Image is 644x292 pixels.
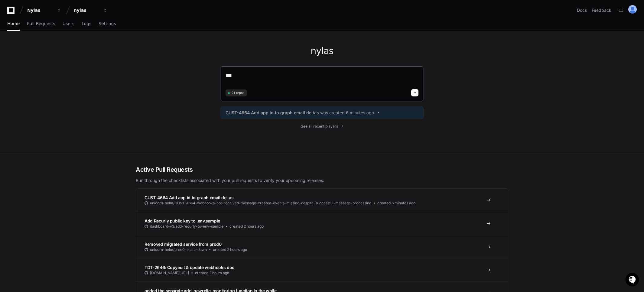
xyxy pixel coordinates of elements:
[103,47,110,54] button: Start new chat
[301,124,338,129] span: See all recent players
[82,22,91,25] span: Logs
[27,17,55,31] a: Pull Requests
[6,45,17,56] img: 1736555170064-99ba0984-63c1-480f-8ee9-699278ef63ed
[213,247,247,252] span: created 2 hours ago
[232,91,244,95] span: 21 repos
[377,201,415,206] span: created 6 minutes ago
[6,24,110,34] div: Welcome
[6,6,18,18] img: PlayerZero
[27,7,53,13] div: Nylas
[320,110,374,116] span: was created 6 minutes ago
[74,7,100,13] div: nylas
[136,235,508,258] a: Removed migrated service from prod0unicorn-helm/prod0-scale-downcreated 2 hours ago
[25,5,63,16] button: Nylas
[145,218,220,223] span: Add Recurly public key to .env.sample
[226,110,320,116] span: CUST-4664 Add app id to graph email deltas.
[99,17,116,31] a: Settings
[150,201,371,206] span: unicorn-helm/CUST-4664-webhooks-not-received-message-created-events-missing-despite-successful-me...
[60,63,73,68] span: Pylon
[150,224,223,229] span: dashboard-v3/add-recurly-to-env-sample
[63,22,74,25] span: Users
[145,195,235,200] span: CUST-4664 Add app id to graph email deltas.
[229,224,264,229] span: created 2 hours ago
[136,212,508,235] a: Add Recurly public key to .env.sampledashboard-v3/add-recurly-to-env-samplecreated 2 hours ago
[628,5,637,14] img: ALV-UjUTLTKDo2-V5vjG4wR1buipwogKm1wWuvNrTAMaancOL2w8d8XiYMyzUPCyapUwVg1DhQ_h_MBM3ufQigANgFbfgRVfo...
[63,17,74,31] a: Users
[195,271,229,275] span: created 2 hours ago
[21,51,76,56] div: We're available if you need us!
[150,271,189,275] span: [DOMAIN_NAME][URL]
[150,247,207,252] span: unicorn-helm/prod0-scale-down
[136,177,508,183] p: Run through the checklists associated with your pull requests to verify your upcoming releases.
[27,22,55,25] span: Pull Requests
[71,5,110,16] button: nylas
[99,22,116,25] span: Settings
[7,17,20,31] a: Home
[136,165,508,174] h2: Active Pull Requests
[7,22,20,25] span: Home
[220,124,424,129] a: See all recent players
[592,7,611,13] button: Feedback
[145,242,222,247] span: Removed migrated service from prod0
[625,272,641,288] iframe: Open customer support
[82,17,91,31] a: Logs
[145,265,234,270] span: TDT-2646: Copyedit & update webhooks doc
[136,258,508,281] a: TDT-2646: Copyedit & update webhooks doc[DOMAIN_NAME][URL]created 2 hours ago
[220,46,424,57] h1: nylas
[226,110,418,116] a: CUST-4664 Add app id to graph email deltas.was created 6 minutes ago
[43,63,73,68] a: Powered byPylon
[577,7,587,13] a: Docs
[21,45,99,51] div: Start new chat
[136,189,508,212] a: CUST-4664 Add app id to graph email deltas.unicorn-helm/CUST-4664-webhooks-not-received-message-c...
